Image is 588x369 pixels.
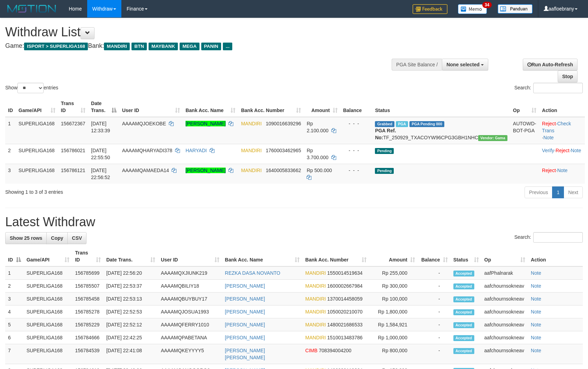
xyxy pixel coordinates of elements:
[266,121,301,126] span: Copy 1090016639296 to clipboard
[16,97,58,117] th: Game/API: activate to sort column ascending
[91,168,110,180] span: [DATE] 22:56:52
[369,266,418,280] td: Rp 255,000
[418,293,451,305] td: -
[418,266,451,280] td: -
[24,331,72,344] td: SUPERLIGA168
[158,331,222,344] td: AAAAMQPABETANA
[369,318,418,331] td: Rp 1,584,921
[525,186,552,198] a: Previous
[186,148,207,153] a: HARYADI
[453,296,474,302] span: Accepted
[418,344,451,364] td: -
[5,266,24,280] td: 1
[46,232,68,244] a: Copy
[498,4,533,14] img: panduan.png
[482,266,528,280] td: aafPhalnarak
[552,186,564,198] a: 1
[531,270,541,276] a: Note
[510,97,539,117] th: Op: activate to sort column ascending
[223,43,232,50] span: ...
[305,296,326,302] span: MANDIRI
[5,164,16,184] td: 3
[24,43,88,50] span: ISPORT > SUPERLIGA168
[369,246,418,266] th: Amount: activate to sort column ascending
[16,164,58,184] td: SUPERLIGA168
[478,135,507,141] span: Vendor URL: https://trx31.1velocity.biz
[72,318,104,331] td: 156785229
[343,167,370,174] div: - - -
[528,246,583,266] th: Action
[533,232,583,243] input: Search:
[5,97,16,117] th: ID
[369,305,418,318] td: Rp 1,800,000
[327,270,362,276] span: Copy 1550014519634 to clipboard
[564,186,583,198] a: Next
[149,43,178,50] span: MAYBANK
[442,59,488,71] button: None selected
[418,246,451,266] th: Balance: activate to sort column ascending
[482,280,528,293] td: aafchournsokneav
[72,235,82,241] span: CSV
[16,144,58,164] td: SUPERLIGA168
[5,117,16,144] td: 1
[225,322,265,327] a: [PERSON_NAME]
[225,309,265,315] a: [PERSON_NAME]
[482,318,528,331] td: aafchournsokneav
[24,266,72,280] td: SUPERLIGA168
[5,293,24,305] td: 3
[327,296,362,302] span: Copy 1370014458059 to clipboard
[104,246,158,266] th: Date Trans.: activate to sort column ascending
[418,305,451,318] td: -
[88,97,119,117] th: Date Trans.: activate to sort column descending
[180,43,199,50] span: MEGA
[531,296,541,302] a: Note
[409,121,444,127] span: PGA Pending
[343,120,370,127] div: - - -
[533,83,583,93] input: Search:
[72,266,104,280] td: 156785699
[72,331,104,344] td: 156784666
[158,305,222,318] td: AAAAMQJOSUA1993
[61,148,85,153] span: 156786021
[396,121,408,127] span: Marked by aafsengchandara
[542,121,556,126] a: Reject
[266,148,301,153] span: Copy 1760003462965 to clipboard
[375,168,394,174] span: Pending
[418,331,451,344] td: -
[539,164,585,184] td: ·
[5,246,24,266] th: ID: activate to sort column descending
[5,318,24,331] td: 5
[369,293,418,305] td: Rp 100,000
[266,168,301,173] span: Copy 1640005833662 to clipboard
[24,280,72,293] td: SUPERLIGA168
[241,148,262,153] span: MANDIRI
[482,2,492,8] span: 34
[104,293,158,305] td: [DATE] 22:53:13
[225,296,265,302] a: [PERSON_NAME]
[119,97,183,117] th: User ID: activate to sort column ascending
[327,283,362,289] span: Copy 1600002667984 to clipboard
[5,3,58,14] img: MOTION_logo.png
[514,232,583,243] label: Search:
[122,168,169,173] span: AAAAMQAMAEDA14
[542,168,556,173] a: Reject
[305,335,326,340] span: MANDIRI
[104,43,130,50] span: MANDIRI
[238,97,304,117] th: Bank Acc. Number: activate to sort column ascending
[539,97,585,117] th: Action
[72,280,104,293] td: 156785507
[225,283,265,289] a: [PERSON_NAME]
[418,318,451,331] td: -
[104,280,158,293] td: [DATE] 22:53:37
[542,121,571,133] a: Check Trans
[67,232,86,244] a: CSV
[482,246,528,266] th: Op: activate to sort column ascending
[451,246,482,266] th: Status: activate to sort column ascending
[10,235,42,241] span: Show 25 rows
[122,121,166,126] span: AAAAMQJOEKOBE
[556,148,570,153] a: Reject
[305,322,326,327] span: MANDIRI
[453,322,474,328] span: Accepted
[558,71,578,82] a: Stop
[24,293,72,305] td: SUPERLIGA168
